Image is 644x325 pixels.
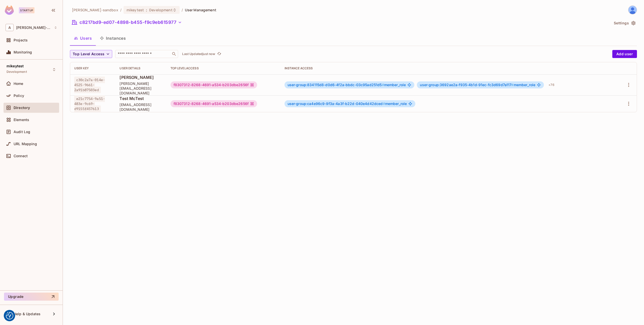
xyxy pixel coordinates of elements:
span: member_role [420,83,535,87]
li: / [120,8,122,12]
span: member_role [288,83,406,87]
span: user-group:3692ae2a-f935-4b1d-91ec-fc3d69d7a117 [420,83,513,87]
span: c30c2a7a-014e-4525-9661-2a91b87503ed [74,77,105,93]
button: Upgrade [4,293,59,301]
span: # [383,101,385,106]
span: Directory [14,106,30,110]
div: f8307312-8268-4691-a534-b203dbe2656f [171,100,257,107]
button: Add user [612,50,637,58]
div: Startup [19,7,34,13]
div: Top Level Access [171,66,276,70]
span: # [511,83,513,87]
span: URL Mapping [14,142,37,146]
span: Test McTest [119,96,162,101]
span: Help & Updates [14,312,41,316]
div: User Details [119,66,162,70]
span: e21c7754-9a51-483e-9c69-d9155f457613 [74,95,105,112]
span: member_role [288,102,407,106]
span: # [382,83,384,87]
img: Revisit consent button [6,312,13,319]
span: User Management [185,8,216,12]
span: Development [7,70,27,74]
button: c8217bd9-ed07-4898-b455-f9c9eb615977 [70,18,184,26]
span: A [6,24,14,31]
p: Last Updated just now [182,52,215,56]
button: Users [70,32,96,44]
span: mikeytest [7,64,24,68]
div: User Key [74,66,111,70]
img: SReyMgAAAABJRU5ErkJggg== [5,6,14,15]
span: the active workspace [72,8,118,12]
div: f8307312-8268-4691-a534-b203dbe2656f [171,81,257,88]
span: refresh [217,51,221,57]
span: mikeytest [127,8,144,12]
span: [PERSON_NAME][EMAIL_ADDRESS][DOMAIN_NAME] [119,81,162,95]
button: Settings [612,19,637,27]
span: user-group:834115d8-d0d6-4f2a-bbdc-03c95ad251d5 [288,83,384,87]
div: Instance Access [285,66,613,70]
div: + 76 [546,81,556,89]
span: Workspace: alex-trustflight-sandbox [16,26,52,30]
span: user-group:ca4e96c9-9f3a-4a3f-b22d-040e4d42dced [288,101,385,106]
span: Connect [14,154,28,158]
img: Mikey Forbes [628,6,637,14]
button: Consent Preferences [6,312,13,319]
span: Click to refresh data [215,51,222,57]
span: : [146,8,147,12]
li: / [182,8,183,12]
span: Home [14,82,23,86]
span: Projects [14,38,28,42]
button: Instances [96,32,130,44]
span: Top Level Access [73,51,104,57]
button: Top Level Access [70,50,112,58]
span: Development [149,8,172,12]
span: [PERSON_NAME] [119,75,162,80]
span: [EMAIL_ADDRESS][DOMAIN_NAME] [119,102,162,112]
span: Elements [14,118,29,122]
span: Policy [14,94,24,98]
span: Audit Log [14,130,30,134]
span: Monitoring [14,50,32,54]
button: refresh [216,51,222,57]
